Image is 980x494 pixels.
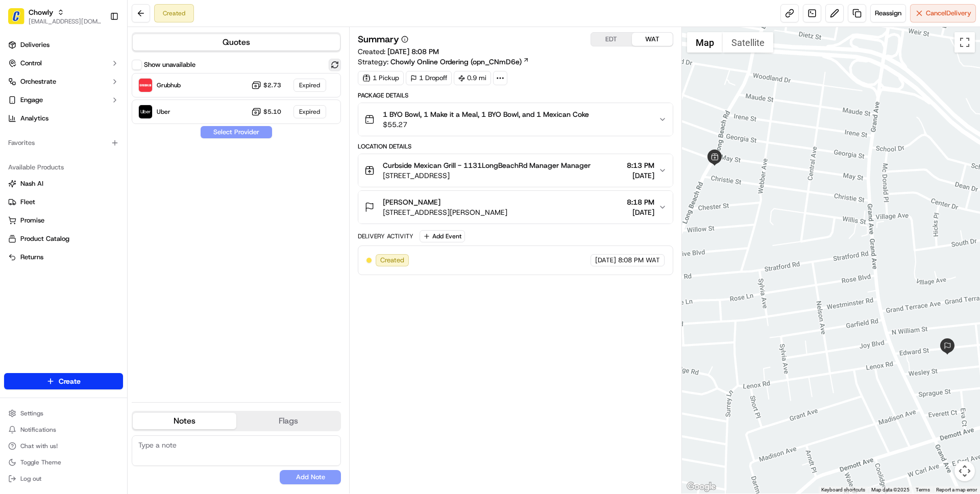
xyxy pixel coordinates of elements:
[20,426,56,434] span: Notifications
[20,216,44,225] span: Promise
[20,77,56,86] span: Orchestrate
[86,149,94,157] div: 💻
[144,60,195,69] label: Show unavailable
[82,144,168,162] a: 💻API Documentation
[20,179,43,188] span: Nash AI
[591,33,632,46] button: EDT
[4,159,123,176] div: Available Products
[263,108,281,116] span: $5.10
[4,4,106,29] button: ChowlyChowly[EMAIL_ADDRESS][DOMAIN_NAME]
[35,108,129,116] div: We're available if you need us!
[8,179,119,188] a: Nash AI
[10,41,186,57] p: Welcome 👋
[383,119,589,130] span: $55.27
[157,108,170,116] span: Uber
[29,7,53,17] button: Chowly
[687,32,723,53] button: Show street map
[20,59,42,68] span: Control
[139,105,152,118] img: Uber
[251,80,281,90] button: $2.73
[358,91,673,100] div: Package Details
[4,110,123,127] a: Analytics
[954,32,975,53] button: Toggle fullscreen view
[8,8,24,24] img: Chowly
[821,486,865,493] button: Keyboard shortcuts
[723,32,773,53] button: Show satellite imagery
[20,40,50,50] span: Deliveries
[870,4,906,22] button: Reassign
[926,9,971,18] span: Cancel Delivery
[4,212,123,229] button: Promise
[954,461,975,481] button: Map camera controls
[20,409,43,417] span: Settings
[358,46,439,57] span: Created:
[20,95,43,105] span: Engage
[4,455,123,470] button: Toggle Theme
[875,9,901,18] span: Reassign
[684,480,718,493] img: Google
[4,231,123,247] button: Product Catalog
[387,47,439,56] span: [DATE] 8:08 PM
[627,197,654,207] span: 8:18 PM
[358,103,672,136] button: 1 BYO Bowl, 1 Make it a Meal, 1 BYO Bowl, and 1 Mexican Coke$55.27
[293,105,326,118] div: Expired
[871,487,910,492] span: Map data ©2025
[684,480,718,493] a: Open this area in Google Maps (opens a new window)
[8,197,119,207] a: Fleet
[390,57,522,67] span: Chowly Online Ordering (opn_CNmD6e)
[910,4,976,22] button: CancelDelivery
[27,66,184,77] input: Got a question? Start typing here...
[8,253,119,262] a: Returns
[29,17,102,26] button: [EMAIL_ADDRESS][DOMAIN_NAME]
[4,472,123,486] button: Log out
[10,149,18,157] div: 📗
[358,57,529,67] div: Strategy:
[8,216,119,225] a: Promise
[4,423,123,437] button: Notifications
[20,148,78,158] span: Knowledge Base
[4,194,123,210] button: Fleet
[102,173,124,181] span: Pylon
[4,73,123,90] button: Orchestrate
[4,37,123,53] a: Deliveries
[6,144,82,162] a: 📗Knowledge Base
[595,256,616,265] span: [DATE]
[383,207,507,217] span: [STREET_ADDRESS][PERSON_NAME]
[383,197,440,207] span: [PERSON_NAME]
[383,170,591,181] span: [STREET_ADDRESS]
[133,34,340,51] button: Quotes
[4,373,123,389] button: Create
[96,148,164,158] span: API Documentation
[4,176,123,192] button: Nash AI
[4,92,123,108] button: Engage
[157,81,181,89] span: Grubhub
[10,97,29,116] img: 1736555255976-a54dd68f-1ca7-489b-9aae-adbdc363a1c4
[263,81,281,89] span: $2.73
[59,376,81,386] span: Create
[383,109,589,119] span: 1 BYO Bowl, 1 Make it a Meal, 1 BYO Bowl, and 1 Mexican Coke
[236,413,340,429] button: Flags
[380,256,404,265] span: Created
[4,249,123,265] button: Returns
[174,101,186,113] button: Start new chat
[4,406,123,421] button: Settings
[20,458,61,466] span: Toggle Theme
[454,71,491,85] div: 0.9 mi
[20,475,41,483] span: Log out
[10,10,31,31] img: Nash
[293,79,326,92] div: Expired
[358,35,399,44] h3: Summary
[4,55,123,71] button: Control
[627,160,654,170] span: 8:13 PM
[358,71,404,85] div: 1 Pickup
[916,487,930,492] a: Terms (opens in new tab)
[406,71,452,85] div: 1 Dropoff
[35,97,167,108] div: Start new chat
[139,79,152,92] img: Grubhub
[72,172,124,181] a: Powered byPylon
[383,160,591,170] span: Curbside Mexican Grill - 1131LongBeachRd Manager Manager
[618,256,660,265] span: 8:08 PM WAT
[420,230,465,242] button: Add Event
